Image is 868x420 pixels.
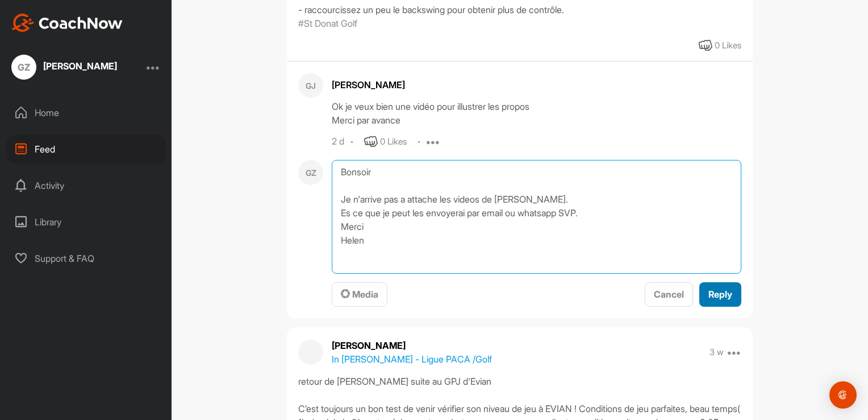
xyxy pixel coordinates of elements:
[332,78,741,92] div: [PERSON_NAME]
[43,61,117,71] div: [PERSON_NAME]
[341,289,378,300] span: Media
[715,39,741,52] div: 0 Likes
[332,160,741,274] textarea: Bonsoir Je n'arrive pas a attache les videos de [PERSON_NAME]. Es ce que je peut les envoyerai pa...
[645,282,693,307] button: Cancel
[332,282,387,307] button: Media
[380,135,407,149] div: 0 Likes
[6,98,166,127] div: Home
[332,339,492,352] p: [PERSON_NAME]
[298,17,357,30] p: #St Donat Golf
[298,73,323,98] div: GJ
[6,208,166,236] div: Library
[6,171,166,200] div: Activity
[332,100,741,127] div: Ok je veux bien une vidéo pour illustrer les propos Merci par avance
[332,352,492,366] p: In [PERSON_NAME] - Ligue PACA / Golf
[654,289,684,300] span: Cancel
[298,160,323,185] div: GZ
[6,244,166,273] div: Support & FAQ
[708,289,732,300] span: Reply
[11,55,36,80] div: GZ
[6,135,166,163] div: Feed
[710,347,724,358] p: 3 w
[699,282,741,307] button: Reply
[829,381,857,409] div: Open Intercom Messenger
[332,136,344,147] div: 2 d
[11,14,123,32] img: CoachNow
